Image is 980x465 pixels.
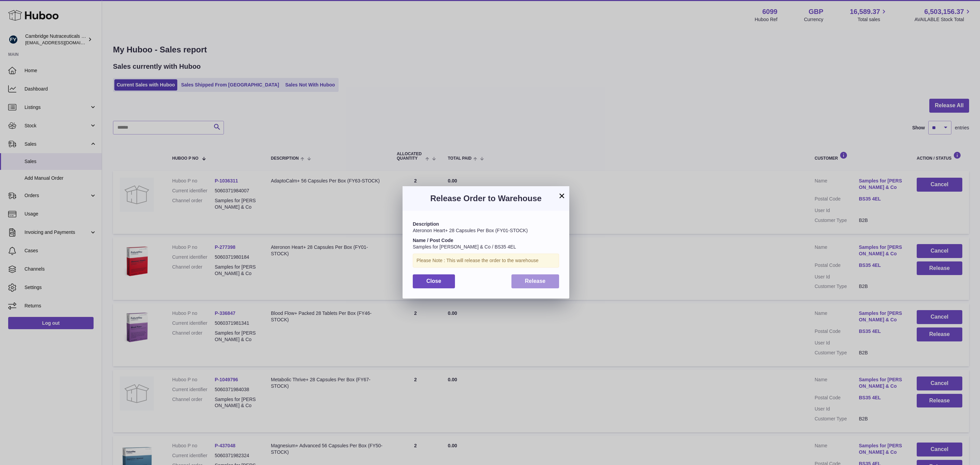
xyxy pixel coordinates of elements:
div: Please Note : This will release the order to the warehouse [413,254,559,268]
button: Close [413,274,455,288]
button: × [558,192,566,200]
h3: Release Order to Warehouse [413,193,559,204]
strong: Description [413,221,439,227]
span: Ateronon Heart+ 28 Capsules Per Box (FY01-STOCK) [413,228,528,233]
strong: Name / Post Code [413,238,453,243]
button: Release [511,274,559,288]
span: Samples for [PERSON_NAME] & Co / BS35 4EL [413,244,516,250]
span: Close [426,278,441,284]
span: Release [525,278,546,284]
